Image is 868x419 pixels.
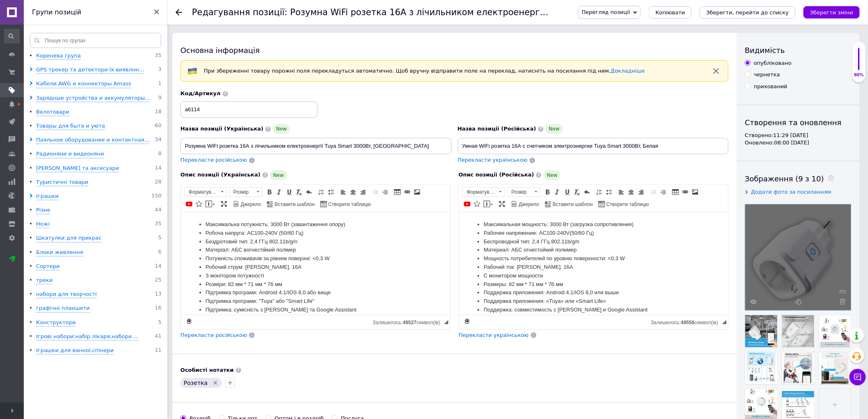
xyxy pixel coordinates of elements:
[852,41,866,82] div: 90% Якість заповнення
[180,90,221,96] span: Код/Артикул
[36,165,119,172] div: [PERSON_NAME] та аксесуари
[371,188,380,197] a: Зменшити відступ
[155,277,162,284] span: 25
[745,45,852,55] div: Видимість
[518,201,539,208] span: Джерело
[804,6,860,18] button: Зберегти зміни
[270,170,287,180] span: New
[605,201,649,208] span: Створити таблицю
[319,199,372,208] a: Створити таблицю
[553,188,562,197] a: Курсив (Ctrl+I)
[850,369,866,385] button: Чат з покупцем
[266,199,316,208] a: Вставити шаблон
[36,333,139,341] div: Ігрові набори:набір лікаря,набори ...
[754,71,780,78] div: чернетка
[637,188,646,197] a: По правому краю
[327,201,371,208] span: Створити таблицю
[155,333,162,341] span: 41
[158,80,162,88] span: 1
[627,188,636,197] a: По центру
[722,320,726,324] span: Потягніть для зміни розмірів
[158,249,162,256] span: 6
[155,291,162,298] span: 13
[651,318,722,325] div: Кiлькiсть символiв
[373,318,444,325] div: Кiлькiсть символiв
[180,367,234,373] b: Особисті нотатки
[459,172,534,178] span: Опис позиції (Російська)
[36,319,75,327] div: Конструктори
[274,201,315,208] span: Вставити шаблон
[573,188,582,197] a: Видалити форматування
[546,124,563,134] span: New
[463,188,496,197] span: Форматування
[184,380,208,386] span: Розетка
[754,83,788,90] div: прихований
[155,305,162,312] span: 16
[458,157,528,163] span: Перекласти українською
[36,136,149,144] div: Паяльное оборудование и контактная...
[706,9,789,16] i: Зберегти, перейти до списку
[751,189,831,195] span: Додати фото за посиланням
[36,220,50,228] div: Ножі
[810,9,853,16] i: Зберегти зміни
[30,33,161,48] input: Пошук по групах
[458,138,729,154] input: Наприклад, H&M жіноча сукня зелена 38 розмір вечірня максі з блискітками
[413,188,422,197] a: Зображення
[36,94,150,102] div: Зарядные устройства и аккумуляторы...
[463,199,472,208] a: Додати відео з YouTube
[176,9,182,16] div: Повернутися назад
[155,108,162,116] span: 18
[649,6,692,18] button: Копіювати
[563,188,572,197] a: Підкреслений (Ctrl+U)
[240,201,261,208] span: Джерело
[745,174,852,184] div: Зображення (9 з 10)
[36,305,90,312] div: графічні планшети
[155,136,162,144] span: 34
[605,188,614,197] a: Вставити/видалити маркований список
[507,187,540,197] a: Розмір
[155,263,162,270] span: 14
[36,249,83,256] div: Блоки живлення
[691,188,700,197] a: Зображення
[158,66,162,74] span: 3
[184,187,226,197] a: Форматування
[194,199,203,208] a: Вставити іконку
[185,188,218,197] span: Форматування
[681,320,694,325] span: 49556
[275,188,284,197] a: Курсив (Ctrl+I)
[507,188,532,197] span: Розмір
[595,188,604,197] a: Вставити/видалити нумерований список
[381,188,390,197] a: Збільшити відступ
[155,52,162,60] span: 35
[745,139,852,147] div: Оновлено: 08:00 [DATE]
[852,72,866,78] div: 90%
[36,122,105,130] div: Товары для быта и уюта
[232,199,263,208] a: Джерело
[36,234,101,242] div: Шкатулки для прикрас
[700,6,795,18] button: Зберегти, перейти до списку
[681,188,690,197] a: Вставити/Редагувати посилання (Ctrl+L)
[185,317,194,326] a: Зробити резервну копію зараз
[180,172,260,178] span: Опис позиції (Українська)
[180,157,247,163] span: Перекласти російською
[327,188,336,197] a: Вставити/видалити маркований список
[180,126,263,132] span: Назва позиції (Українська)
[359,188,368,197] a: По правому краю
[36,80,131,88] div: Кабели AWG и коннекторы Amass
[36,277,53,284] div: треки
[158,319,162,327] span: 5
[192,7,728,17] h1: Редагування позиції: Розумна WiFi розетка 16А з лічильником електроенергії Tuya Smart 3000Вт, Біла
